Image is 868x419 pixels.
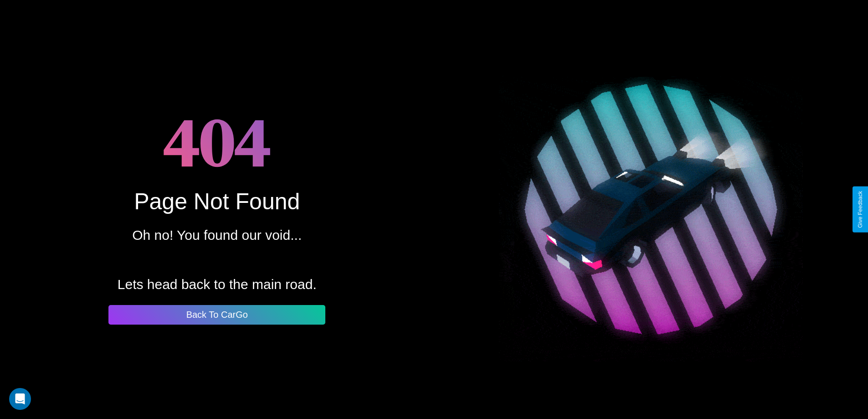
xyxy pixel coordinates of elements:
h1: 404 [163,95,271,188]
div: Open Intercom Messenger [9,388,31,410]
button: Back To CarGo [108,305,325,325]
div: Give Feedback [857,191,863,228]
img: spinning car [499,57,803,362]
div: Page Not Found [134,188,300,215]
p: Oh no! You found our void... Lets head back to the main road. [118,223,317,297]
